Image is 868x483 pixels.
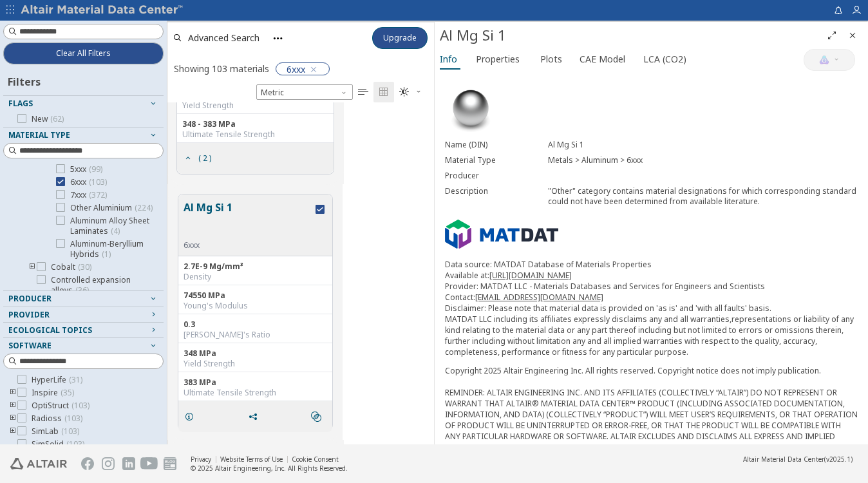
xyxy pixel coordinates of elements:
span: ( 103 ) [89,176,107,187]
div: Name (DIN) [445,140,548,150]
span: Properties [476,49,520,70]
span: 5xxx [70,164,102,175]
button: Upgrade [372,27,428,49]
img: Logo - Provider [445,220,558,249]
button: Provider [3,307,164,323]
span: 6xxx [70,177,107,187]
div: Metals > Aluminum > 6xxx [548,155,858,166]
div: grid [167,102,434,444]
i: toogle group [8,413,17,424]
span: Material Type [8,129,70,140]
img: Material Type Image [445,83,496,135]
i: toogle group [8,426,17,437]
button: Similar search [305,404,332,430]
button: Table View [353,82,373,102]
div: 2.7E-9 Mg/mm³ [184,261,327,272]
span: ( 62 ) [50,113,64,124]
span: Advanced Search [188,33,259,43]
div: Ultimate Tensile Strength [182,129,328,140]
span: ( 35 ) [61,387,74,398]
div: Al Mg Si 1 [440,25,822,46]
span: ( 30 ) [78,261,91,272]
span: 6xxx [287,63,305,75]
span: ( 103 ) [61,426,79,437]
span: Aluminum-Beryllium Hybrids [70,239,158,260]
img: AI Copilot [819,55,829,65]
button: Material Type [3,128,164,143]
img: Altair Material Data Center [21,4,185,17]
button: Al Mg Si 1 [184,200,313,240]
div: 74550 MPa [184,290,327,301]
img: Altair Engineering [10,458,67,469]
span: Provider [8,309,50,320]
div: Description [445,186,548,207]
span: Upgrade [383,33,417,43]
span: ( 4 ) [111,225,120,236]
span: Info [440,49,457,70]
i: toogle group [8,388,17,398]
span: Plots [540,49,562,70]
button: Full Screen [822,25,842,46]
button: Details [178,404,205,430]
span: Flags [8,98,33,109]
span: HyperLife [32,375,82,385]
span: ( 103 ) [64,413,82,424]
span: Cobalt [51,262,91,272]
span: Inspire [32,388,74,398]
div: Al Mg Si 1 [548,140,858,150]
div: Material Type [445,155,548,166]
span: ( 103 ) [66,439,84,450]
span: OptiStruct [32,401,90,411]
button: Close [842,25,863,46]
button: ( 2 ) [177,146,217,171]
span: LCA (CO2) [643,49,686,70]
span: Other Aluminium [70,203,153,213]
span: Metric [256,84,353,100]
div: 0.3 [184,319,327,330]
button: Theme [394,82,428,102]
span: Producer [8,293,52,304]
a: Privacy [191,455,211,464]
span: New [32,114,64,124]
div: Showing 103 materials [174,62,269,75]
div: Density [184,272,327,282]
span: SimLab [32,426,79,437]
div: 6xxx [184,240,313,251]
button: Software [3,338,164,354]
i: toogle group [28,262,37,272]
div: [PERSON_NAME]'s Ratio [184,330,327,340]
div: 348 - 383 MPa [182,119,328,129]
div: © 2025 Altair Engineering, Inc. All Rights Reserved. [191,464,348,473]
button: Clear All Filters [3,43,164,64]
i:  [358,87,368,97]
button: Flags [3,96,164,111]
button: Share [242,404,269,430]
div: Producer [445,171,548,181]
button: AI Copilot [804,49,855,71]
span: Clear All Filters [56,48,111,59]
div: Unit System [256,84,353,100]
div: "Other" category contains material designations for which corresponding standard could not have b... [548,186,858,207]
div: Yield Strength [182,100,328,111]
span: Ecological Topics [8,325,92,336]
a: [EMAIL_ADDRESS][DOMAIN_NAME] [475,292,603,303]
div: Ultimate Tensile Strength [184,388,327,398]
span: Aluminum Alloy Sheet Laminates [70,216,158,236]
div: 348 MPa [184,348,327,359]
div: Yield Strength [184,359,327,369]
a: Website Terms of Use [220,455,283,464]
i: toogle group [8,401,17,411]
button: Tile View [373,82,394,102]
i:  [379,87,389,97]
i:  [311,412,321,422]
span: Altair Material Data Center [743,455,824,464]
button: Ecological Topics [3,323,164,338]
span: Software [8,340,52,351]
div: (v2025.1) [743,455,853,464]
p: Data source: MATDAT Database of Materials Properties Available at: Provider: MATDAT LLC - Materia... [445,259,858,357]
span: 7xxx [70,190,107,200]
div: Young's Modulus [184,301,327,311]
div: Filters [3,64,47,95]
span: ( 2 ) [198,155,211,162]
span: ( 99 ) [89,164,102,175]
